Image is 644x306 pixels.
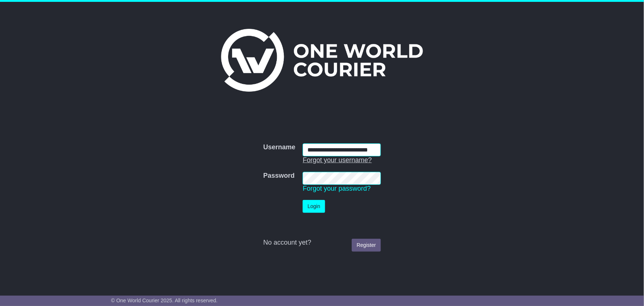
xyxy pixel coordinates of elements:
[263,172,295,180] label: Password
[221,29,423,92] img: One World
[263,239,380,247] div: No account yet?
[111,297,218,303] span: © One World Courier 2025. All rights reserved.
[303,156,372,164] a: Forgot your username?
[303,185,371,192] a: Forgot your password?
[352,239,380,252] a: Register
[303,200,325,213] button: Login
[263,143,295,152] label: Username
